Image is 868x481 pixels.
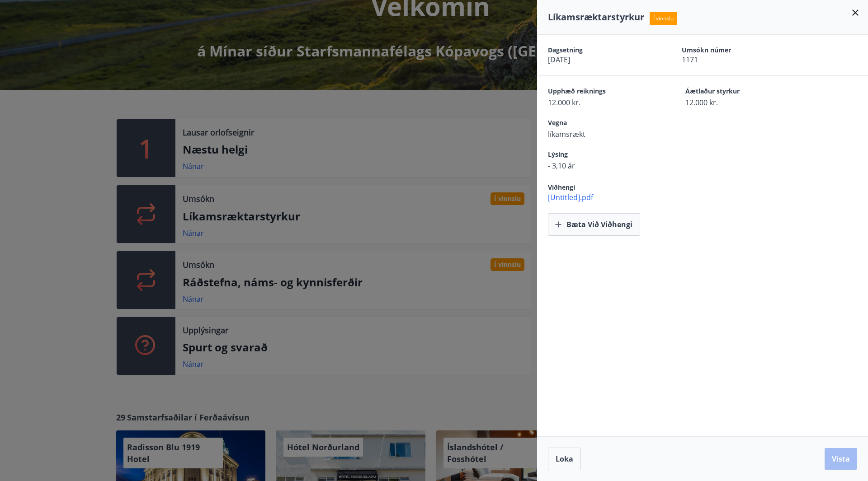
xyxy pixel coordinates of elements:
[548,87,654,98] span: Upphæð reiknings
[556,454,573,464] span: Loka
[548,213,640,236] button: Bæta við viðhengi
[548,183,575,191] span: Viðhengi
[682,46,784,55] span: Umsókn númer
[548,192,868,202] span: [Untitled].pdf
[548,150,654,161] span: Lýsing
[548,46,650,55] span: Dagsetning
[685,98,791,107] span: 12.000 kr.
[548,448,581,470] button: Loka
[548,161,654,171] span: - 3,10 ár
[650,12,677,25] span: Í vinnslu
[682,55,784,65] span: 1171
[548,98,654,107] span: 12.000 kr.
[548,55,650,65] span: [DATE]
[685,87,791,98] span: Áætlaður styrkur
[548,11,644,23] span: Líkamsræktarstyrkur
[548,129,654,139] span: líkamsrækt
[548,118,654,129] span: Vegna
